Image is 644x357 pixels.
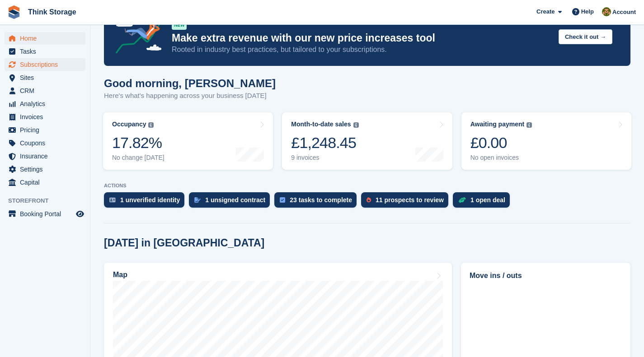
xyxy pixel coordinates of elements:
div: 17.82% [112,134,165,152]
img: icon-info-grey-7440780725fd019a000dd9b08b2336e03edf1995a4989e88bcd33f0948082b44.svg [353,122,359,128]
div: 23 tasks to complete [290,196,352,204]
a: menu [5,163,85,176]
a: Month-to-date sales £1,248.45 9 invoices [282,112,452,170]
span: Tasks [20,45,74,58]
img: task-75834270c22a3079a89374b754ae025e5fb1db73e45f91037f5363f120a921f8.svg [280,197,285,203]
img: Gavin Mackie [602,7,611,16]
span: Settings [20,163,74,176]
span: Account [612,8,636,17]
div: Awaiting payment [470,121,525,128]
a: menu [5,208,85,220]
h2: Map [113,271,127,279]
span: Booking Portal [20,208,74,220]
a: Preview store [75,209,85,219]
a: Awaiting payment £0.00 No open invoices [461,112,631,170]
span: Storefront [8,196,90,205]
h2: [DATE] in [GEOGRAPHIC_DATA] [104,237,264,249]
a: menu [5,137,85,149]
p: Rooted in industry best practices, but tailored to your subscriptions. [172,45,551,55]
span: Subscriptions [20,58,74,71]
a: menu [5,71,85,84]
span: Insurance [20,150,74,162]
div: 1 open deal [470,196,505,204]
a: menu [5,84,85,97]
img: contract_signature_icon-13c848040528278c33f63329250d36e43548de30e8caae1d1a13099fd9432cc5.svg [194,197,201,203]
div: 1 unverified identity [120,196,180,204]
img: icon-info-grey-7440780725fd019a000dd9b08b2336e03edf1995a4989e88bcd33f0948082b44.svg [526,122,532,128]
div: NEW [172,21,187,30]
div: Month-to-date sales [291,121,351,128]
a: 23 tasks to complete [274,192,361,212]
a: menu [5,111,85,123]
a: menu [5,124,85,136]
span: Coupons [20,137,74,149]
div: £0.00 [470,134,532,152]
span: Pricing [20,124,74,136]
h1: Good morning, [PERSON_NAME] [104,77,276,89]
div: 11 prospects to review [376,196,444,204]
img: prospect-51fa495bee0391a8d652442698ab0144808aea92771e9ea1ae160a38d050c398.svg [367,197,371,203]
img: deal-1b604bf984904fb50ccaf53a9ad4b4a5d6e5aea283cecdc64d6e3604feb123c2.svg [458,197,466,203]
img: verify_identity-adf6edd0f0f0b5bbfe63781bf79b02c33cf7c696d77639b501bdc392416b5a36.svg [109,197,116,203]
a: 11 prospects to review [361,192,453,212]
a: menu [5,45,85,58]
a: menu [5,97,85,110]
p: ACTIONS [104,183,630,189]
a: menu [5,32,85,45]
span: Help [581,7,594,16]
h2: Move ins / outs [470,270,622,281]
span: CRM [20,84,74,97]
span: Analytics [20,97,74,110]
span: Sites [20,71,74,84]
div: No change [DATE] [112,154,165,162]
a: 1 open deal [453,192,514,212]
button: Check it out → [559,29,612,44]
img: stora-icon-8386f47178a22dfd0bd8f6a31ec36ba5ce8667c1dd55bd0f319d3a0aa187defe.svg [7,5,21,19]
p: Make extra revenue with our new price increases tool [172,32,551,45]
span: Home [20,32,74,45]
div: 1 unsigned contract [205,196,265,204]
span: Create [536,7,555,16]
a: menu [5,150,85,162]
div: £1,248.45 [291,134,358,152]
a: 1 unsigned contract [189,192,274,212]
a: Occupancy 17.82% No change [DATE] [103,112,273,170]
img: icon-info-grey-7440780725fd019a000dd9b08b2336e03edf1995a4989e88bcd33f0948082b44.svg [148,122,154,128]
a: 1 unverified identity [104,192,189,212]
img: price-adjustments-announcement-icon-8257ccfd72463d97f412b2fc003d46551f7dbcb40ab6d574587a9cd5c0d94... [108,5,171,57]
a: Think Storage [24,5,80,19]
span: Capital [20,176,74,189]
div: No open invoices [470,154,532,162]
a: menu [5,176,85,189]
div: Occupancy [112,121,146,128]
p: Here's what's happening across your business [DATE] [104,91,276,101]
div: 9 invoices [291,154,358,162]
span: Invoices [20,111,74,123]
a: menu [5,58,85,71]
